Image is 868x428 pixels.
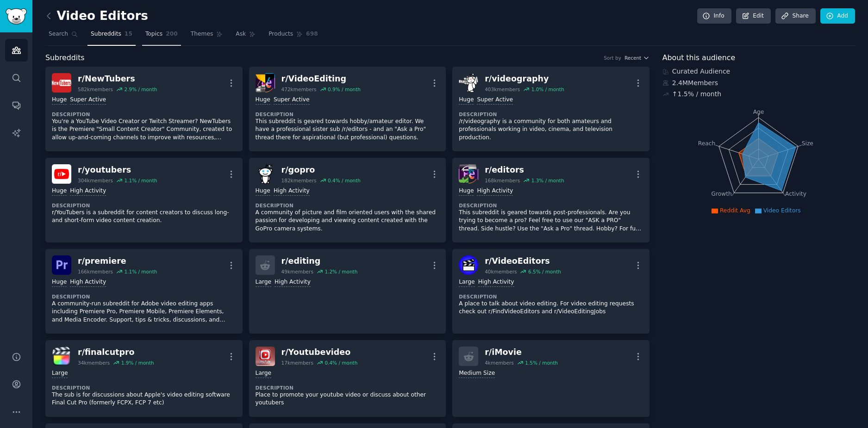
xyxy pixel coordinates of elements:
p: You're a YouTube Video Creator or Twitch Streamer? NewTubers is the Premiere "Small Content Creat... [52,118,236,142]
img: Youtubevideo [256,347,275,366]
div: Large [52,369,68,378]
a: VideoEditingr/VideoEditing472kmembers0.9% / monthHugeSuper ActiveDescriptionThis subreddit is gea... [249,67,446,151]
div: 304k members [78,177,113,184]
div: High Activity [477,187,513,196]
p: Place to promote your youtube video or discuss about other youtubers [256,391,440,407]
div: 0.4 % / month [325,360,357,366]
div: 182k members [281,177,317,184]
a: premierer/premiere166kmembers1.1% / monthHugeHigh ActivityDescriptionA community-run subreddit fo... [45,249,243,334]
div: 1.5 % / month [525,360,558,366]
span: Video Editors [763,207,801,214]
div: 403k members [485,86,520,93]
a: Search [45,27,81,46]
a: Edit [736,8,771,24]
img: videography [459,73,478,93]
div: Super Active [70,96,106,105]
a: Topics200 [142,27,181,46]
div: Huge [459,96,474,105]
div: 1.2 % / month [325,268,357,275]
div: Huge [52,187,67,196]
img: editors [459,164,478,184]
span: Products [269,30,293,38]
dt: Description [459,202,643,209]
img: gopro [256,164,275,184]
dt: Description [52,385,236,391]
dt: Description [459,111,643,118]
div: 17k members [281,360,313,366]
dt: Description [256,111,440,118]
div: High Activity [478,278,514,287]
dt: Description [256,202,440,209]
tspan: Size [801,140,813,146]
p: A place to talk about video editing. For video editing requests check out r/FindVideoEditors and ... [459,300,643,316]
div: 472k members [281,86,317,93]
div: r/ editors [485,164,564,176]
p: The sub is for discussions about Apple's video editing software Final Cut Pro (formerly FCPX, FCP... [52,391,236,407]
div: r/ VideoEditing [281,73,361,85]
div: High Activity [70,278,106,287]
button: Recent [624,55,649,61]
img: premiere [52,255,71,275]
div: Large [459,278,475,287]
a: youtubersr/youtubers304kmembers1.1% / monthHugeHigh ActivityDescriptionr/YouTubers is a subreddit... [45,158,243,242]
p: A community-run subreddit for Adobe video editing apps including Premiere Pro, Premiere Mobile, P... [52,300,236,324]
a: Youtubevideor/Youtubevideo17kmembers0.4% / monthLargeDescriptionPlace to promote your youtube vid... [249,340,446,417]
dt: Description [256,385,440,391]
div: High Activity [275,278,311,287]
a: Products698 [265,27,321,46]
span: 15 [125,30,132,38]
div: Medium Size [459,369,495,378]
div: 1.0 % / month [531,86,564,93]
a: VideoEditorsr/VideoEditors40kmembers6.5% / monthLargeHigh ActivityDescriptionA place to talk abou... [452,249,649,334]
div: 1.3 % / month [531,177,564,184]
div: 49k members [281,268,313,275]
a: editorsr/editors168kmembers1.3% / monthHugeHigh ActivityDescriptionThis subreddit is geared towar... [452,158,649,242]
span: Subreddits [91,30,121,38]
dt: Description [52,111,236,118]
div: r/ Youtubevideo [281,347,358,358]
tspan: Activity [785,191,806,197]
img: GummySearch logo [6,8,27,25]
span: Recent [624,55,641,61]
a: r/iMovie4kmembers1.5% / monthMedium Size [452,340,649,417]
div: Huge [459,187,474,196]
img: finalcutpro [52,347,71,366]
div: 0.4 % / month [328,177,361,184]
div: Huge [52,96,67,105]
img: youtubers [52,164,71,184]
span: Themes [191,30,213,38]
a: NewTubersr/NewTubers582kmembers2.9% / monthHugeSuper ActiveDescriptionYou're a YouTube Video Crea... [45,67,243,151]
div: Large [256,278,271,287]
span: 200 [166,30,178,38]
a: r/editing49kmembers1.2% / monthLargeHigh Activity [249,249,446,334]
div: Curated Audience [662,67,855,76]
div: r/ editing [281,255,358,267]
div: 34k members [78,360,110,366]
tspan: Age [753,109,764,115]
tspan: Reach [698,140,716,146]
a: Add [820,8,855,24]
div: r/ VideoEditors [485,255,561,267]
div: r/ videography [485,73,564,85]
div: r/ premiere [78,255,157,267]
span: Topics [145,30,162,38]
div: 40k members [485,268,517,275]
span: Subreddits [45,52,85,64]
div: 0.9 % / month [328,86,361,93]
dt: Description [459,293,643,300]
p: /r/videography is a community for both amateurs and professionals working in video, cinema, and t... [459,118,643,142]
span: Reddit Avg [720,207,750,214]
dt: Description [52,202,236,209]
a: Info [697,8,731,24]
span: 698 [306,30,318,38]
tspan: Growth [711,191,731,197]
span: Search [49,30,68,38]
div: 168k members [485,177,520,184]
div: Super Active [274,96,310,105]
p: This subreddit is geared towards post-professionals. Are you trying to become a pro? Feel free to... [459,209,643,233]
div: Sort by [604,55,621,61]
img: VideoEditors [459,255,478,275]
a: gopror/gopro182kmembers0.4% / monthHugeHigh ActivityDescriptionA community of picture and film or... [249,158,446,242]
div: 6.5 % / month [528,268,561,275]
dt: Description [52,293,236,300]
